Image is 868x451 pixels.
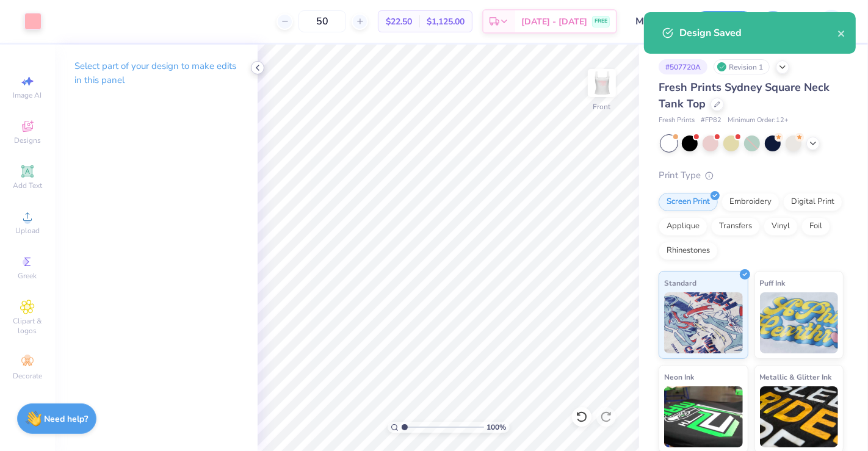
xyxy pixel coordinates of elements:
[722,193,779,211] div: Embroidery
[679,26,837,40] div: Design Saved
[595,17,607,26] span: FREE
[701,115,722,126] span: # FP82
[760,386,839,447] img: Metallic & Glitter Ink
[15,226,40,236] span: Upload
[521,15,587,28] span: [DATE] - [DATE]
[74,59,238,87] p: Select part of your design to make edits in this panel
[659,168,844,182] div: Print Type
[13,371,42,381] span: Decorate
[13,181,42,190] span: Add Text
[298,10,346,32] input: – –
[711,217,760,236] div: Transfers
[386,15,412,28] span: $22.50
[427,15,465,28] span: $1,125.00
[18,271,37,281] span: Greek
[760,276,786,289] span: Puff Ink
[801,217,830,236] div: Foil
[837,26,846,40] button: close
[659,115,695,126] span: Fresh Prints
[626,9,686,34] input: Untitled Design
[664,386,743,447] img: Neon Ink
[593,101,611,112] div: Front
[783,193,842,211] div: Digital Print
[664,370,694,383] span: Neon Ink
[659,59,707,74] div: # 507720A
[13,90,42,100] span: Image AI
[714,59,770,74] div: Revision 1
[487,422,507,433] span: 100 %
[14,135,41,145] span: Designs
[664,276,696,289] span: Standard
[764,217,798,236] div: Vinyl
[659,193,718,211] div: Screen Print
[590,71,614,95] img: Front
[664,292,743,353] img: Standard
[45,413,89,425] strong: Need help?
[728,115,789,126] span: Minimum Order: 12 +
[659,80,830,111] span: Fresh Prints Sydney Square Neck Tank Top
[760,292,839,353] img: Puff Ink
[659,242,718,260] div: Rhinestones
[760,370,832,383] span: Metallic & Glitter Ink
[659,217,707,236] div: Applique
[6,316,49,336] span: Clipart & logos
